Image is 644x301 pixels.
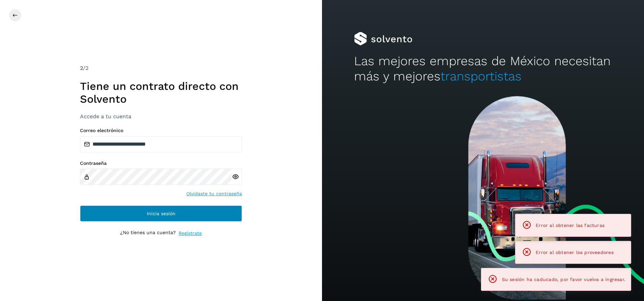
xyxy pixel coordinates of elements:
span: Inicia sesión [147,211,176,216]
span: 2 [80,65,83,71]
h1: Tiene un contrato directo con Solvento [80,80,242,106]
div: /2 [80,64,242,72]
span: Error al obtener las facturas [536,223,605,228]
label: Contraseña [80,160,242,166]
h2: Las mejores empresas de México necesitan más y mejores [354,54,612,84]
h3: Accede a tu cuenta [80,113,242,120]
button: Inicia sesión [80,205,242,222]
a: Regístrate [179,230,202,237]
a: Olvidaste tu contraseña [186,190,242,197]
span: Su sesión ha caducado, por favor vuelva a ingresar. [502,277,625,282]
span: Error al obtener los proveedores [536,250,614,255]
span: transportistas [440,69,521,83]
p: ¿No tienes una cuenta? [120,230,176,237]
label: Correo electrónico [80,128,242,133]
